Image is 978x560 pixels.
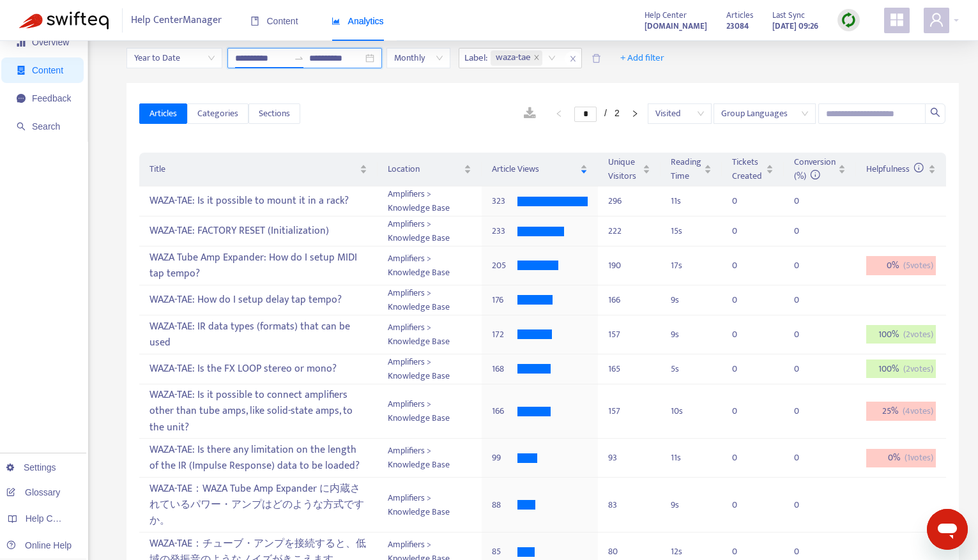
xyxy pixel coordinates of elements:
li: Previous Page [549,106,569,121]
span: ( 2 votes) [903,328,933,342]
td: Amplifiers > Knowledge Base [378,315,482,354]
button: right [625,106,645,121]
div: 0 [794,259,820,273]
span: Articles [726,8,753,22]
span: + Add filter [620,50,664,66]
div: 83 [608,498,650,512]
a: Settings [6,462,56,473]
div: 80 [608,545,650,559]
div: 0 [794,293,820,307]
img: sync.dc5367851b00ba804db3.png [841,12,857,28]
div: 15 s [671,224,712,238]
div: 0 [732,498,758,512]
div: WAZA-TAE: How do I setup delay tap tempo? [149,289,367,310]
div: 10 s [671,404,712,418]
div: WAZA-TAE: Is the FX LOOP stereo or mono? [149,358,367,379]
td: Amplifiers > Knowledge Base [378,216,482,246]
div: 157 [608,404,650,418]
span: Monthly [394,49,443,68]
span: / [604,108,607,118]
div: 93 [608,451,650,465]
div: 12 s [671,545,712,559]
div: 0 [732,224,758,238]
span: Conversion (%) [794,155,836,183]
div: WAZA-TAE: Is it possible to connect amplifiers other than tube amps, like solid-state amps, to th... [149,385,367,438]
div: 0 [732,451,758,465]
td: Amplifiers > Knowledge Base [378,439,482,478]
div: 99 [492,451,517,465]
div: 9 s [671,293,712,307]
div: 25 % [866,402,936,421]
span: Help Centers [26,513,78,524]
span: Content [32,65,63,75]
span: Tickets Created [732,155,763,183]
div: 88 [492,498,517,512]
img: Swifteq [19,11,109,29]
div: 0 [794,224,820,238]
button: + Add filter [611,48,674,68]
div: 0 [732,545,758,559]
div: 9 s [671,328,712,342]
div: 0 [794,404,820,418]
span: Helpfulness [866,162,924,176]
span: Unique Visitors [608,155,639,183]
li: Next Page [625,106,645,121]
span: search [17,122,26,131]
span: Content [250,16,298,26]
div: 172 [492,328,517,342]
div: 0 [794,498,820,512]
div: 176 [492,293,517,307]
div: 233 [492,224,517,238]
span: Title [149,162,357,176]
span: message [17,94,26,103]
span: Overview [32,37,69,47]
span: Categories [197,107,238,121]
span: Label : [459,49,489,68]
div: 85 [492,545,517,559]
iframe: メッセージングウィンドウの起動ボタン、進行中の会話 [927,509,968,550]
span: area-chart [332,17,340,26]
td: Amplifiers > Knowledge Base [378,246,482,285]
span: left [555,110,563,117]
th: Title [139,153,378,186]
span: delete [592,54,601,63]
strong: [DATE] 09:26 [772,19,818,33]
button: Categories [187,103,248,124]
span: Sections [259,107,290,121]
div: 17 s [671,259,712,273]
div: WAZA-TAE: Is it possible to mount it in a rack? [149,191,367,212]
span: ( 5 votes) [903,259,933,273]
div: 100 % [866,325,936,344]
div: 0 [732,404,758,418]
div: WAZA-TAE：WAZA Tube Amp Expander に内蔵されているパワー・アンプはどのような方式ですか。 [149,478,367,531]
div: 0 [794,451,820,465]
div: 0 [732,293,758,307]
div: WAZA-TAE: IR data types (formats) that can be used [149,316,367,353]
div: 0 [732,362,758,376]
span: container [17,66,26,75]
div: 166 [492,404,517,418]
span: Visited [655,104,704,123]
span: ( 2 votes) [903,362,933,376]
button: Sections [248,103,300,124]
div: 0 [732,328,758,342]
div: 100 % [866,359,936,379]
a: [DOMAIN_NAME] [645,19,707,33]
td: Amplifiers > Knowledge Base [378,285,482,315]
a: Glossary [6,487,60,497]
span: close [533,54,540,62]
span: Feedback [32,93,71,103]
span: swap-right [294,53,304,63]
div: 296 [608,194,650,208]
div: 9 s [671,498,712,512]
div: 0 [794,328,820,342]
span: appstore [889,12,905,27]
span: search [930,107,940,117]
span: waza-tae [496,50,531,66]
div: 11 s [671,451,712,465]
span: Search [32,121,60,132]
span: Help Center [645,8,687,22]
div: 166 [608,293,650,307]
div: 165 [608,362,650,376]
div: 0 % [866,256,936,275]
